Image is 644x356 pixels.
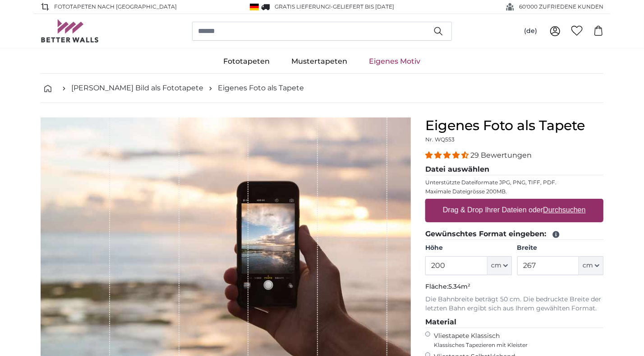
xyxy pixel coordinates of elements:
legend: Material [425,317,603,328]
img: Betterwalls [41,19,99,42]
span: cm [491,261,501,270]
p: Fläche: [425,282,603,291]
label: Höhe [425,244,511,253]
a: Mustertapeten [281,50,359,73]
a: Fototapeten [213,50,281,73]
u: Durchsuchen [543,206,586,214]
p: Maximale Dateigrösse 200MB. [425,188,603,195]
legend: Gewünschtes Format eingeben: [425,229,603,240]
label: Drag & Drop Ihrer Dateien oder [439,201,589,219]
p: Die Bahnbreite beträgt 50 cm. Die bedruckte Breite der letzten Bahn ergibt sich aus Ihrem gewählt... [425,295,603,313]
span: Fototapeten nach [GEOGRAPHIC_DATA] [54,3,177,11]
legend: Datei auswählen [425,164,603,175]
img: Deutschland [250,4,259,10]
span: 5.34m² [448,282,470,290]
span: Nr. WQ553 [425,136,455,143]
span: cm [583,261,593,270]
span: Geliefert bis [DATE] [333,3,394,10]
button: cm [488,256,512,275]
a: Eigenes Motiv [359,50,432,73]
span: 4.34 stars [425,151,470,159]
label: Breite [517,244,603,253]
a: [PERSON_NAME] Bild als Fototapete [71,83,203,94]
span: - [331,3,394,10]
h1: Eigenes Foto als Tapete [425,117,603,134]
span: 29 Bewertungen [470,151,532,159]
button: cm [579,256,603,275]
span: Klassisches Tapezieren mit Kleister [434,342,593,349]
span: 60'000 ZUFRIEDENE KUNDEN [519,3,603,11]
nav: breadcrumbs [41,74,603,103]
span: GRATIS Lieferung! [275,3,331,10]
button: (de) [517,23,544,39]
p: Unterstützte Dateiformate JPG, PNG, TIFF, PDF. [425,179,603,186]
a: Eigenes Foto als Tapete [218,83,304,94]
label: Vliestapete Klassisch [434,332,593,349]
